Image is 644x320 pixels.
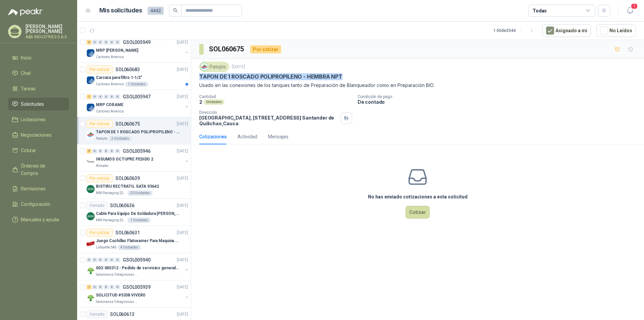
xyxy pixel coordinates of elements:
[109,94,114,99] div: 0
[199,115,338,126] p: [GEOGRAPHIC_DATA], [STREET_ADDRESS] Santander de Quilichao , Cauca
[177,311,188,318] p: [DATE]
[87,38,190,60] a: 3 0 0 0 0 0 GSOL005949[DATE] Company LogoMRP [PERSON_NAME]Cartones America
[596,24,636,37] button: No Leídos
[177,39,188,46] p: [DATE]
[199,82,636,89] p: Usado en las conexiones de los tanques tanto de Preparación de Blanqueador como en Preparación BIO.
[96,190,126,196] p: MM Packaging [GEOGRAPHIC_DATA]
[177,257,188,263] p: [DATE]
[110,312,135,317] p: SOL060613
[87,201,107,210] div: Cerrado
[96,75,142,81] p: Carcaza para filtro 1-1/2"
[533,7,547,14] div: Todas
[96,163,109,169] p: Almatec
[96,211,179,217] p: Cable Para Equipo De Soldadura [PERSON_NAME]
[87,267,95,275] img: Company Logo
[358,94,641,99] p: Condición de pago
[96,272,138,277] p: Salamanca Oleaginosas SAS
[8,67,69,80] a: Chat
[99,6,142,15] h1: Mis solicitudes
[624,5,636,17] button: 1
[87,212,95,220] img: Company Logo
[87,65,113,74] div: Por cotizar
[96,156,153,163] p: INSUMOS OCTUPRE PEDIDO 2
[406,206,430,219] button: Cotizar
[87,103,95,111] img: Company Logo
[87,158,95,166] img: Company Logo
[199,133,227,140] div: Cotizaciones
[96,54,124,60] p: Cartones America
[109,285,114,289] div: 0
[250,45,281,53] div: Por cotizar
[199,99,202,105] p: 2
[87,239,95,247] img: Company Logo
[25,35,69,39] p: A&B INDUSTRIES S.A.S
[109,258,114,262] div: 0
[21,216,59,223] span: Manuales y ayuda
[87,185,95,193] img: Company Logo
[96,292,146,299] p: SOLICITUD #5338 VIVERO
[92,149,97,153] div: 0
[125,82,148,87] div: 1 Unidades
[87,120,113,128] div: Por cotizar
[8,82,69,95] a: Tareas
[87,147,190,169] a: 5 0 0 0 0 0 GSOL005946[DATE] Company LogoINSUMOS OCTUPRE PEDIDO 2Almatec
[21,200,50,208] span: Configuración
[96,136,107,141] p: Patojito
[8,129,69,141] a: Negociaciones
[98,94,103,99] div: 0
[493,25,537,36] div: 1 - 50 de 3344
[77,199,191,226] a: CerradoSOL060636[DATE] Company LogoCable Para Equipo De Soldadura [PERSON_NAME]MM Packaging [GEOG...
[110,203,135,208] p: SOL060636
[98,149,103,153] div: 0
[115,149,120,153] div: 0
[98,285,103,289] div: 0
[368,193,468,200] h3: No has enviado cotizaciones a esta solicitud
[127,190,153,196] div: 20 Unidades
[87,258,92,262] div: 0
[127,218,151,223] div: 1 Unidades
[96,218,126,223] p: MM Packaging [GEOGRAPHIC_DATA]
[123,40,151,45] p: GSOL005949
[177,202,188,209] p: [DATE]
[204,99,224,105] div: Unidades
[115,67,140,72] p: SOL060683
[8,113,69,126] a: Licitaciones
[118,245,141,250] div: 4 Unidades
[104,258,109,262] div: 0
[96,238,179,244] p: Juego Cuchillas Flatseamer Para Maquina de Coser
[199,94,352,99] p: Cantidad
[177,230,188,236] p: [DATE]
[109,40,114,45] div: 0
[87,174,113,182] div: Por cotizar
[8,159,69,180] a: Órdenes de Compra
[96,47,138,54] p: MRP [PERSON_NAME]
[123,94,151,99] p: GSOL005947
[96,109,124,114] p: Cartones America
[87,40,92,45] div: 3
[199,73,342,80] p: TAPON DE 1 ROSCADO POLIPROPILENO - HEMBRA NPT
[87,131,95,139] img: Company Logo
[87,285,92,289] div: 1
[232,64,245,70] p: [DATE]
[115,230,140,235] p: SOL060631
[199,62,229,72] div: Patojito
[268,133,288,140] div: Mensajes
[96,183,159,190] p: BISTIRU RECTRATIL SATA 93642
[77,172,191,199] a: Por cotizarSOL060639[DATE] Company LogoBISTIRU RECTRATIL SATA 93642MM Packaging [GEOGRAPHIC_DATA]...
[358,99,641,105] p: De contado
[96,102,123,108] p: MRP CORAME
[115,94,120,99] div: 0
[87,310,107,318] div: Cerrado
[98,40,103,45] div: 0
[8,213,69,226] a: Manuales y ayuda
[104,149,109,153] div: 0
[87,76,95,84] img: Company Logo
[77,117,191,144] a: Por cotizarSOL060675[DATE] Company LogoTAPON DE 1 ROSCADO POLIPROPILENO - HEMBRA NPTPatojito2 Uni...
[104,40,109,45] div: 0
[123,149,151,153] p: GSOL005946
[92,94,97,99] div: 0
[21,185,46,192] span: Remisiones
[21,162,63,177] span: Órdenes de Compra
[87,93,190,114] a: 1 0 0 0 0 0 GSOL005947[DATE] Company LogoMRP CORAMECartones America
[96,265,179,271] p: 002-005312 - Pedido de servicios generales CASA RO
